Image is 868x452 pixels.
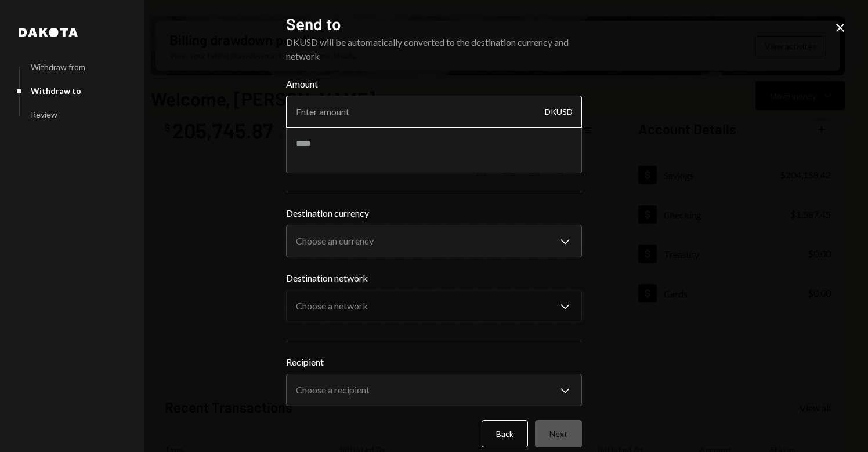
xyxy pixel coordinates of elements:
[31,110,57,119] div: Review
[286,225,582,257] button: Destination currency
[286,96,582,128] input: Enter amount
[31,62,85,72] div: Withdraw from
[286,355,582,369] label: Recipient
[545,96,573,128] div: DKUSD
[286,271,582,285] label: Destination network
[286,13,582,35] h2: Send to
[286,77,582,91] label: Amount
[286,290,582,322] button: Destination network
[286,206,582,220] label: Destination currency
[482,420,528,447] button: Back
[286,374,582,406] button: Recipient
[286,35,582,63] div: DKUSD will be automatically converted to the destination currency and network
[31,86,81,96] div: Withdraw to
